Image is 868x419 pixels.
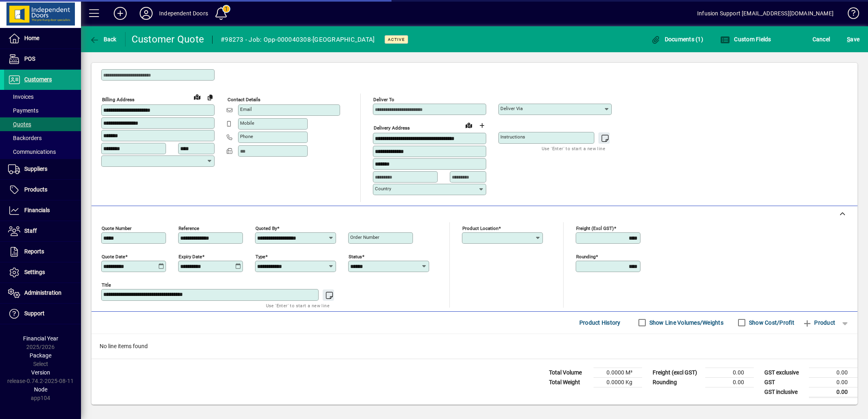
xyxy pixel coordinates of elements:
[4,145,81,159] a: Communications
[266,301,330,310] mat-hint: Use 'Enter' to start a new line
[747,319,794,327] label: Show Cost/Profit
[760,377,809,387] td: GST
[24,207,50,213] span: Financials
[102,225,132,231] mat-label: Quote number
[545,368,594,377] td: Total Volume
[4,117,81,131] a: Quotes
[4,304,81,324] a: Support
[809,377,857,387] td: 0.00
[594,377,642,387] td: 0.0000 Kg
[4,200,81,221] a: Financials
[720,36,771,43] span: Custom Fields
[81,32,126,47] app-page-header-button: Back
[91,334,857,359] div: No line items found
[705,377,754,387] td: 0.00
[649,32,705,47] button: Documents (1)
[24,310,45,317] span: Support
[809,368,857,377] td: 0.00
[718,32,773,47] button: Custom Fields
[500,106,523,111] mat-label: Deliver via
[811,32,832,47] button: Cancel
[204,91,217,104] button: Copy to Delivery address
[132,33,204,46] div: Customer Quote
[760,368,809,377] td: GST exclusive
[8,149,56,155] span: Communications
[649,368,705,377] td: Freight (excl GST)
[255,253,265,259] mat-label: Type
[802,316,835,329] span: Product
[579,316,621,329] span: Product History
[809,387,857,397] td: 0.00
[4,104,81,117] a: Payments
[648,319,723,327] label: Show Line Volumes/Weights
[240,134,253,139] mat-label: Phone
[4,242,81,262] a: Reports
[255,225,277,231] mat-label: Quoted by
[4,90,81,104] a: Invoices
[542,144,605,153] mat-hint: Use 'Enter' to start a new line
[651,36,703,43] span: Documents (1)
[375,186,391,191] mat-label: Country
[23,335,58,342] span: Financial Year
[705,368,754,377] td: 0.00
[388,37,405,42] span: Active
[4,131,81,145] a: Backorders
[4,283,81,303] a: Administration
[813,33,830,46] span: Cancel
[4,221,81,241] a: Staff
[24,248,44,255] span: Reports
[845,32,862,47] button: Save
[594,368,642,377] td: 0.0000 M³
[8,121,31,128] span: Quotes
[240,106,252,112] mat-label: Email
[179,225,199,231] mat-label: Reference
[24,289,62,296] span: Administration
[4,49,81,69] a: POS
[8,135,42,141] span: Backorders
[4,262,81,283] a: Settings
[576,315,624,330] button: Product History
[798,315,839,330] button: Product
[842,2,858,28] a: Knowledge Base
[24,55,35,62] span: POS
[350,234,379,240] mat-label: Order number
[462,225,498,231] mat-label: Product location
[349,253,362,259] mat-label: Status
[24,269,45,275] span: Settings
[221,33,374,46] div: #98273 - Job: Opp-000040308-[GEOGRAPHIC_DATA]
[8,107,38,114] span: Payments
[102,253,125,259] mat-label: Quote date
[31,369,50,376] span: Version
[4,159,81,179] a: Suppliers
[24,186,47,193] span: Products
[30,352,51,359] span: Package
[462,119,475,132] a: View on map
[24,228,37,234] span: Staff
[107,6,133,21] button: Add
[24,35,39,41] span: Home
[373,97,394,102] mat-label: Deliver To
[4,180,81,200] a: Products
[24,166,47,172] span: Suppliers
[500,134,525,140] mat-label: Instructions
[89,36,117,43] span: Back
[240,120,254,126] mat-label: Mobile
[760,387,809,397] td: GST inclusive
[4,28,81,49] a: Home
[8,94,34,100] span: Invoices
[576,253,596,259] mat-label: Rounding
[191,90,204,103] a: View on map
[697,7,834,20] div: Infusion Support [EMAIL_ADDRESS][DOMAIN_NAME]
[133,6,159,21] button: Profile
[159,7,208,20] div: Independent Doors
[87,32,119,47] button: Back
[847,33,859,46] span: ave
[649,377,705,387] td: Rounding
[847,36,850,43] span: S
[34,386,47,393] span: Node
[24,76,52,83] span: Customers
[179,253,202,259] mat-label: Expiry date
[475,119,488,132] button: Choose address
[102,282,111,287] mat-label: Title
[545,377,594,387] td: Total Weight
